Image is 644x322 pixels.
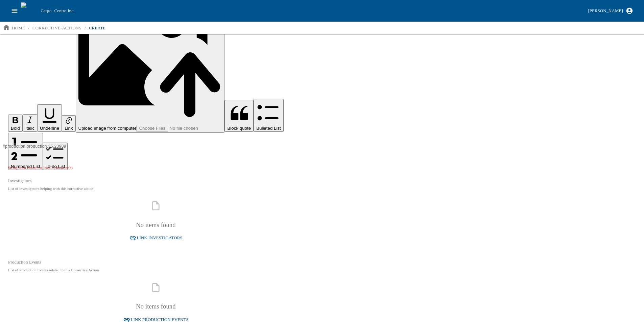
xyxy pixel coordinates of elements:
[136,301,176,312] h6: No items found
[89,25,106,31] p: create
[78,126,137,131] span: Upload image from computer
[8,165,304,171] p: String must contain at least 5 character(s)
[43,143,68,170] button: To-do List
[8,133,43,170] button: Numbered List
[54,8,74,13] span: Centro Inc.
[12,25,25,31] p: home
[8,4,21,17] button: open drawer
[62,115,75,131] button: Link
[40,126,59,131] span: Underline
[32,25,81,31] p: corrective-actions
[28,25,29,31] li: /
[585,5,636,17] button: [PERSON_NAME]
[227,126,251,131] span: Block quote
[588,7,623,15] div: [PERSON_NAME]
[11,164,40,169] span: Numbered List
[254,99,284,132] button: Bulleted List
[23,114,37,131] button: Italic
[136,220,176,230] h6: No items found
[224,100,254,132] button: Block quote
[86,23,109,33] a: create
[21,2,38,19] img: cargo logo
[8,115,23,132] button: Bold
[85,25,86,31] li: /
[38,7,585,14] div: Cargo -
[8,185,304,192] p: List of investigators helping with this corrective action
[8,178,31,183] label: Investigators
[30,23,84,33] a: corrective-actions
[8,259,41,265] label: Production Events
[137,234,182,242] span: Link Investigators
[126,232,185,244] button: Link Investigators
[256,126,281,131] span: Bulleted List
[37,104,62,132] button: Underline
[8,267,304,273] p: List of Production Events related to this Corrective Action
[46,164,65,169] span: To-do List
[25,126,34,131] span: Italic
[65,126,73,131] span: Link
[11,126,20,131] span: Bold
